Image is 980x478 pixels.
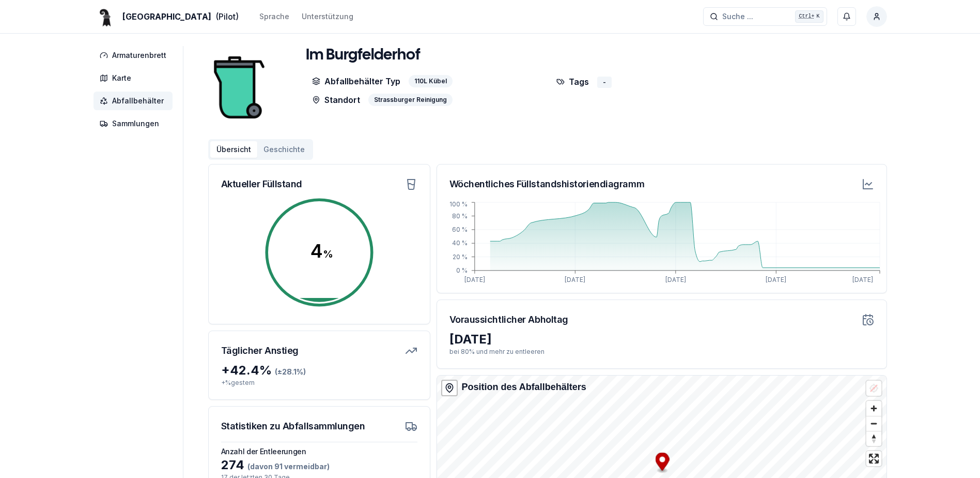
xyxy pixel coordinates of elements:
tspan: [DATE] [852,276,873,283]
a: Abfallbehälter [94,92,177,110]
span: (± 28.1 %) [275,367,306,376]
tspan: 80 % [452,212,467,220]
a: Karte [94,69,177,87]
div: Sprache [259,11,289,22]
span: (davon 91 vermeidbar) [244,462,330,471]
tspan: [DATE] [766,276,786,283]
p: bei 80% und mehr zu entleeren [449,348,874,356]
div: + 42.4 % [221,362,417,379]
tspan: 20 % [452,253,467,261]
div: Strassburger Reinigung [368,94,453,106]
tspan: 40 % [452,239,467,247]
div: Position des Abfallbehälters [462,380,586,394]
p: Abfallbehälter Typ [312,75,400,87]
div: 274 [221,457,417,473]
tspan: [DATE] [565,276,585,283]
span: Zoom out [866,416,881,431]
h3: Statistiken zu Abfallsammlungen [221,419,365,434]
button: Übersicht [210,141,257,158]
button: Zoom out [866,416,881,431]
a: [GEOGRAPHIC_DATA](Pilot) [94,10,239,23]
a: Unterstützung [302,10,353,23]
span: Karte [112,73,131,83]
tspan: [DATE] [464,276,485,283]
div: Map marker [655,453,669,474]
tspan: [DATE] [665,276,686,283]
h1: Im Burgfelderhof [306,46,421,65]
a: Armaturenbrett [94,46,177,65]
span: [GEOGRAPHIC_DATA] [122,10,211,23]
button: Enter fullscreen [866,451,881,466]
h3: Voraussichtlicher Abholtag [449,312,568,327]
img: Basel Logo [94,4,118,29]
button: Geschichte [257,141,311,158]
button: Suche ...Ctrl+K [703,7,827,26]
button: Location not available [866,381,881,396]
div: - [597,77,612,88]
h3: Aktueller Füllstand [221,177,302,191]
tspan: 60 % [452,226,467,233]
span: Suche ... [722,11,753,22]
span: Armaturenbrett [112,50,166,61]
tspan: 0 % [456,266,467,274]
h3: Täglicher Anstieg [221,343,299,358]
h3: Anzahl der Entleerungen [221,446,417,457]
p: + % gestern [221,379,417,387]
p: Tags [556,75,589,88]
div: 110L Kübel [409,75,453,87]
a: Sammlungen [94,114,177,133]
button: Zoom in [866,401,881,416]
button: Sprache [259,10,289,23]
span: Reset bearing to north [866,431,881,446]
div: [DATE] [449,331,874,348]
p: Standort [312,94,360,106]
tspan: 100 % [449,200,467,208]
button: Reset bearing to north [866,431,881,446]
h3: Wöchentliches Füllstandshistoriendiagramm [449,177,645,191]
span: (Pilot) [215,10,239,23]
img: bin Image [208,46,270,129]
span: Abfallbehälter [112,96,164,106]
span: Sammlungen [112,118,159,129]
